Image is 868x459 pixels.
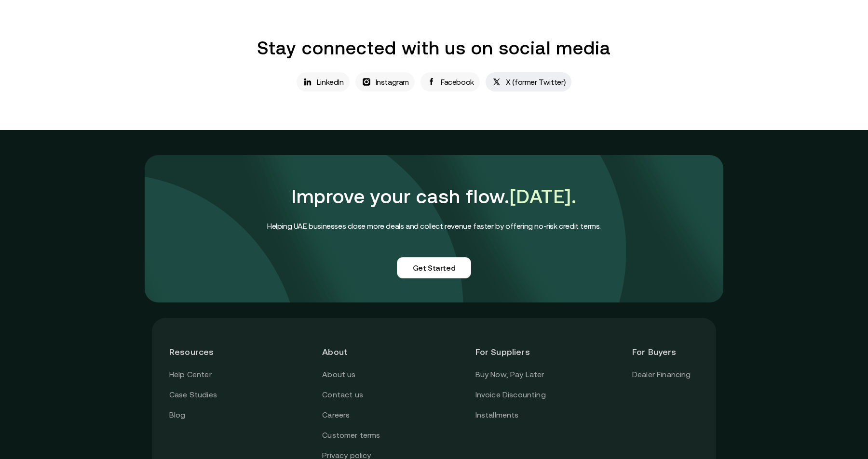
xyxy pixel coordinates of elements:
[486,72,571,92] a: X (former Twitter)
[355,72,415,92] a: Instagram
[475,335,546,368] header: For Suppliers
[130,37,738,59] h1: Stay connected with us on social media
[420,72,480,92] a: Facebook
[632,335,699,368] header: For Buyers
[169,409,186,421] a: Blog
[322,409,350,421] a: Careers
[322,335,389,368] header: About
[322,389,363,401] a: Contact us
[317,76,344,88] p: LinkedIn
[475,389,546,401] a: Invoice Discounting
[475,368,544,381] a: Buy Now, Pay Later
[441,76,474,88] p: Facebook
[169,389,217,401] a: Case Studies
[510,185,577,207] span: [DATE].
[322,429,380,442] a: Customer terms
[322,368,355,381] a: About us
[267,220,601,232] h4: Helping UAE businesses close more deals and collect revenue faster by offering no-risk credit terms.
[632,368,691,381] a: Dealer Financing
[169,335,236,368] header: Resources
[475,409,519,421] a: Installments
[376,76,409,88] p: Instagram
[506,76,566,88] p: X (former Twitter)
[267,179,601,214] h1: Improve your cash flow.
[169,368,212,381] a: Help Center
[145,155,723,302] img: comfi
[397,257,472,278] a: Get Started
[297,72,350,92] a: LinkedIn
